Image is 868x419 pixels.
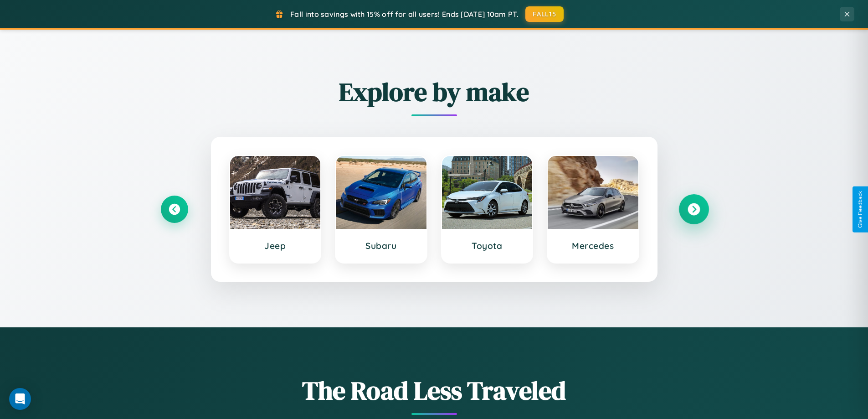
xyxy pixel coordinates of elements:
[161,373,708,408] h1: The Road Less Traveled
[161,74,708,109] h2: Explore by make
[525,6,564,22] button: FALL15
[290,10,519,19] span: Fall into savings with 15% off for all users! Ends [DATE] 10am PT.
[557,240,629,251] h3: Mercedes
[451,240,524,251] h3: Toyota
[9,388,31,410] div: Open Intercom Messenger
[857,191,863,228] div: Give Feedback
[345,240,417,251] h3: Subaru
[239,240,312,251] h3: Jeep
